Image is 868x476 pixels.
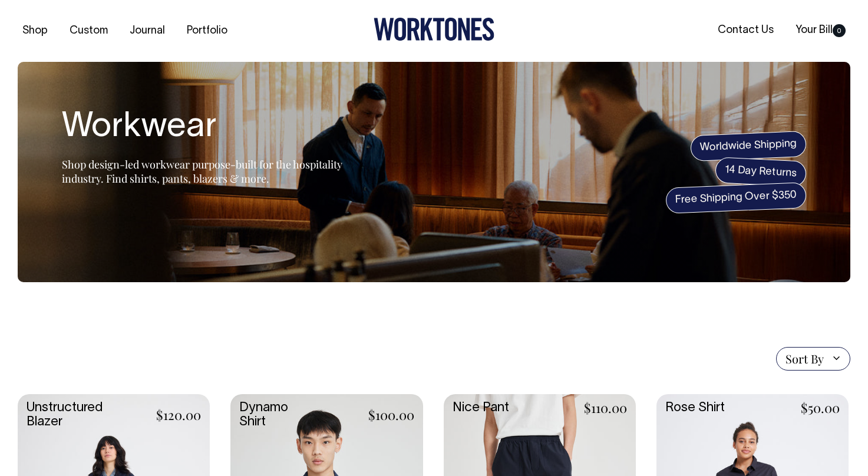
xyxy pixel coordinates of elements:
span: Shop design-led workwear purpose-built for the hospitality industry. Find shirts, pants, blazers ... [62,157,342,186]
span: Sort By [786,352,824,366]
span: 14 Day Returns [715,157,807,187]
h1: Workwear [62,109,357,147]
a: Shop [18,21,52,41]
span: Worldwide Shipping [690,131,807,161]
a: Portfolio [182,21,232,41]
a: Your Bill0 [791,21,850,40]
a: Journal [125,21,170,41]
span: 0 [833,24,846,37]
a: Contact Us [713,21,778,40]
a: Custom [65,21,113,41]
span: Free Shipping Over $350 [665,182,807,214]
